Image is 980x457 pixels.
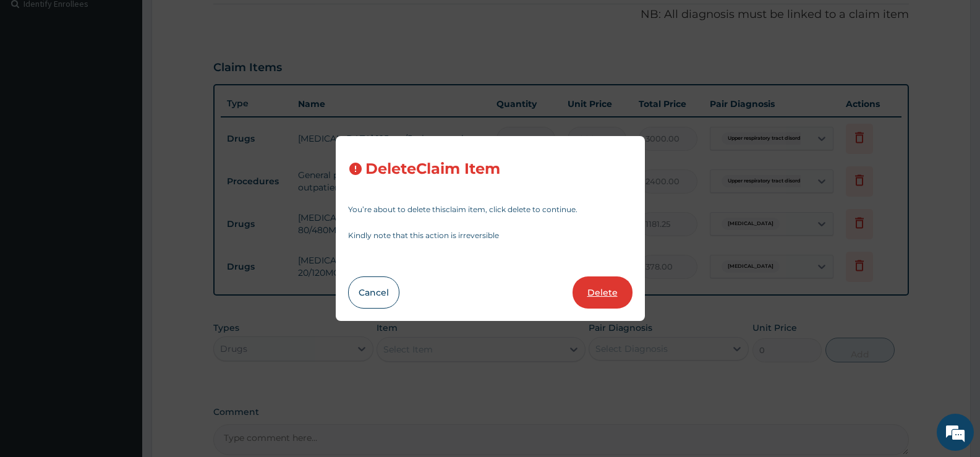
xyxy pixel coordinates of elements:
[72,145,171,270] span: We're online!
[203,6,232,36] div: Minimize live chat window
[348,232,633,239] p: Kindly note that this action is irreversible
[573,276,633,309] button: Delete
[64,69,208,85] div: Chat with us now
[348,276,399,309] button: Cancel
[348,206,633,213] p: You’re about to delete this claim item , click delete to continue.
[23,62,50,93] img: d_794563401_company_1708531726252_794563401
[6,316,236,359] textarea: Type your message and hit 'Enter'
[365,161,500,177] h3: Delete Claim Item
